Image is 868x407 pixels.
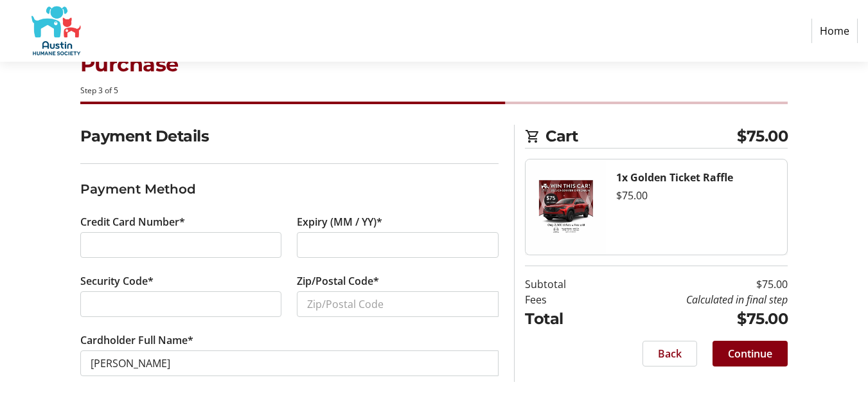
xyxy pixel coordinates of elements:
input: Zip/Postal Code [297,291,499,317]
img: Golden Ticket Raffle [526,159,606,255]
h3: Payment Method [80,179,499,199]
td: $75.00 [601,307,788,330]
td: Total [525,307,601,330]
span: Cart [545,125,737,148]
span: Back [658,346,682,361]
td: Fees [525,292,601,307]
strong: 1x Golden Ticket Raffle [616,170,733,185]
span: $75.00 [737,125,788,148]
h1: Purchase [80,49,788,80]
span: Continue [728,346,772,361]
iframe: Secure expiration date input frame [307,237,488,253]
div: Step 3 of 5 [80,85,788,96]
button: Continue [713,341,788,366]
input: Card Holder Name [80,350,499,376]
label: Credit Card Number* [80,214,185,230]
iframe: Secure CVC input frame [91,296,272,312]
iframe: Secure card number input frame [91,237,272,253]
label: Cardholder Full Name* [80,332,193,348]
div: $75.00 [616,188,777,203]
label: Security Code* [80,273,154,289]
label: Zip/Postal Code* [297,273,379,289]
button: Back [642,341,697,366]
a: Home [811,19,858,43]
h2: Payment Details [80,125,499,148]
td: Calculated in final step [601,292,788,307]
td: $75.00 [601,276,788,292]
td: Subtotal [525,276,601,292]
img: Austin Humane Society's Logo [10,5,102,57]
label: Expiry (MM / YY)* [297,214,382,230]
